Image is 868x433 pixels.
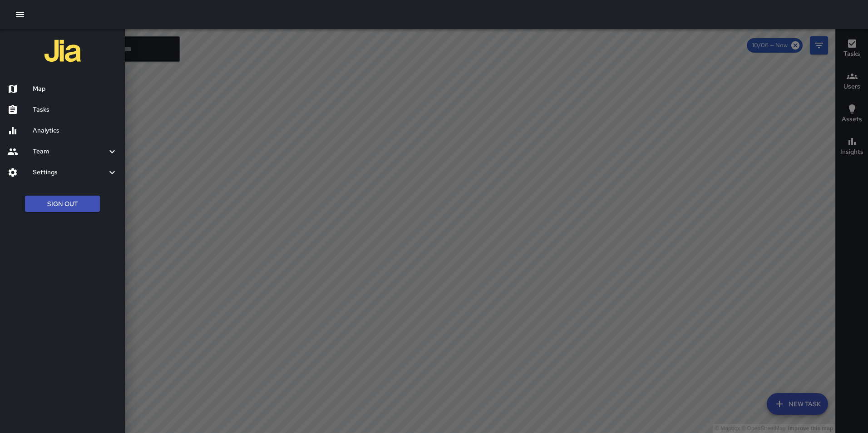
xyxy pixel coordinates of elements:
[33,147,107,157] h6: Team
[33,126,118,136] h6: Analytics
[44,33,81,69] img: jia-logo
[33,84,118,94] h6: Map
[33,105,118,115] h6: Tasks
[25,196,100,212] button: Sign Out
[33,167,107,177] h6: Settings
